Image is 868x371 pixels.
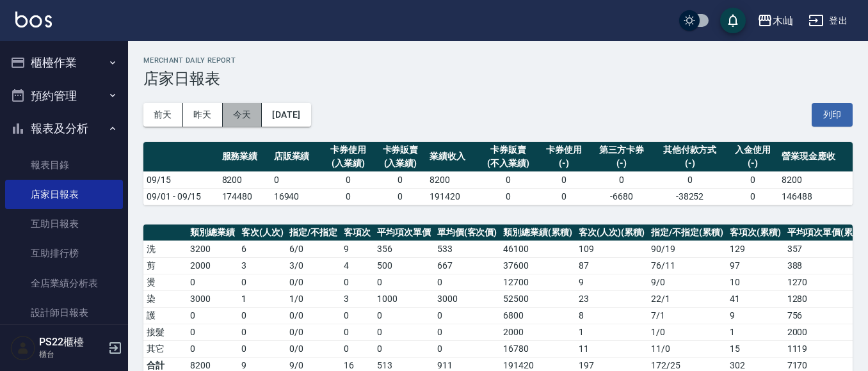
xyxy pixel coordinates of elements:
[286,307,341,324] td: 0 / 0
[752,8,798,34] button: 木屾
[286,225,341,241] th: 指定/不指定
[238,324,287,340] td: 0
[648,290,727,307] td: 22 / 1
[478,188,538,205] td: 0
[143,188,219,205] td: 09/01 - 09/15
[727,241,784,257] td: 129
[656,143,723,157] div: 其他付款方式
[648,307,727,324] td: 7 / 1
[778,188,853,205] td: 146488
[727,307,784,324] td: 9
[187,257,238,274] td: 2000
[434,274,501,290] td: 0
[286,340,341,357] td: 0 / 0
[341,274,374,290] td: 0
[730,157,775,170] div: (-)
[143,171,219,188] td: 09/15
[538,171,590,188] td: 0
[143,274,187,290] td: 燙
[374,241,434,257] td: 356
[341,241,374,257] td: 9
[374,188,426,205] td: 0
[187,340,238,357] td: 0
[223,103,262,127] button: 今天
[286,274,341,290] td: 0 / 0
[593,143,649,157] div: 第三方卡券
[374,307,434,324] td: 0
[238,241,287,257] td: 6
[426,142,478,172] th: 業績收入
[812,103,853,127] button: 列印
[575,290,648,307] td: 23
[434,324,501,340] td: 0
[5,112,123,145] button: 報表及分析
[500,257,575,274] td: 37600
[143,257,187,274] td: 剪
[541,157,586,170] div: (-)
[434,257,501,274] td: 667
[5,180,123,209] a: 店家日報表
[590,171,652,188] td: 0
[575,324,648,340] td: 1
[500,324,575,340] td: 2000
[773,13,793,29] div: 木屾
[374,274,434,290] td: 0
[727,257,784,274] td: 97
[727,324,784,340] td: 1
[374,290,434,307] td: 1000
[541,143,586,157] div: 卡券使用
[5,209,123,239] a: 互助日報表
[238,225,287,241] th: 客次(人次)
[727,274,784,290] td: 10
[271,188,323,205] td: 16940
[656,157,723,170] div: (-)
[500,340,575,357] td: 16780
[143,307,187,324] td: 護
[434,241,501,257] td: 533
[341,340,374,357] td: 0
[238,257,287,274] td: 3
[238,307,287,324] td: 0
[5,150,123,180] a: 報表目錄
[143,103,183,127] button: 前天
[434,340,501,357] td: 0
[286,241,341,257] td: 6 / 0
[378,143,423,157] div: 卡券販賣
[10,335,36,361] img: Person
[575,340,648,357] td: 11
[575,241,648,257] td: 109
[271,142,323,172] th: 店販業績
[286,324,341,340] td: 0 / 0
[238,274,287,290] td: 0
[481,143,534,157] div: 卡券販賣
[648,225,727,241] th: 指定/不指定(累積)
[778,171,853,188] td: 8200
[183,103,223,127] button: 昨天
[434,307,501,324] td: 0
[727,171,778,188] td: 0
[271,171,323,188] td: 0
[187,290,238,307] td: 3000
[5,298,123,328] a: 設計師日報表
[341,225,374,241] th: 客項次
[727,290,784,307] td: 41
[262,103,310,127] button: [DATE]
[648,257,727,274] td: 76 / 11
[187,324,238,340] td: 0
[593,157,649,170] div: (-)
[648,241,727,257] td: 90 / 19
[219,171,271,188] td: 8200
[727,225,784,241] th: 客項次(累積)
[374,340,434,357] td: 0
[426,171,478,188] td: 8200
[500,225,575,241] th: 類別總業績(累積)
[575,274,648,290] td: 9
[653,188,727,205] td: -38252
[575,257,648,274] td: 87
[730,143,775,157] div: 入金使用
[341,290,374,307] td: 3
[803,9,853,33] button: 登出
[143,324,187,340] td: 接髮
[500,274,575,290] td: 12700
[500,290,575,307] td: 52500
